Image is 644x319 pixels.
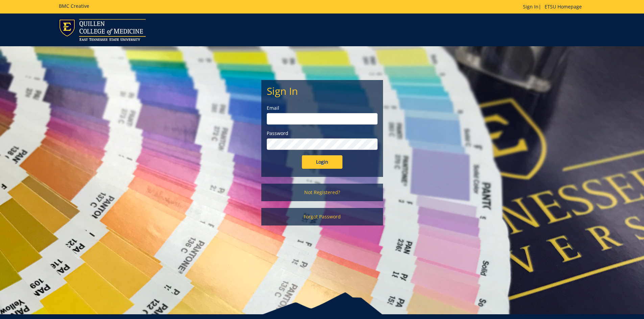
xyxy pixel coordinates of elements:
h2: Sign In [267,85,378,97]
h5: BMC Creative [59,3,89,8]
a: Forgot Password [261,208,383,225]
a: Sign In [523,3,539,10]
img: ETSU logo [59,19,146,41]
label: Email [267,105,378,111]
p: | [523,3,585,10]
a: Not Registered? [261,184,383,201]
input: Login [302,155,342,169]
a: ETSU Homepage [541,3,585,10]
label: Password [267,130,378,137]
